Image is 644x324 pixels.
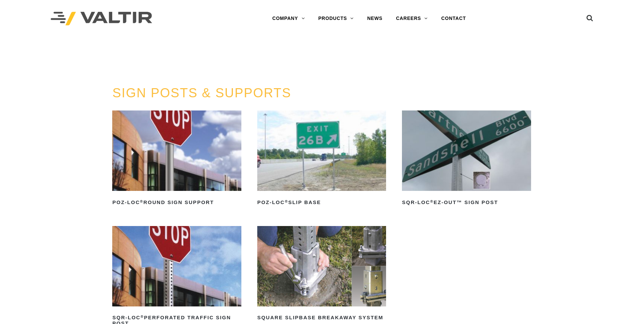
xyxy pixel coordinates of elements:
[112,86,291,100] a: SIGN POSTS & SUPPORTS
[389,12,434,25] a: CAREERS
[311,12,360,25] a: PRODUCTS
[140,199,143,203] sup: ®
[430,199,433,203] sup: ®
[141,315,144,319] sup: ®
[285,199,288,203] sup: ®
[257,226,386,323] a: Square Slipbase Breakaway System
[257,110,386,208] a: POZ-LOC®Slip Base
[434,12,473,25] a: CONTACT
[257,313,386,323] h2: Square Slipbase Breakaway System
[265,12,311,25] a: COMPANY
[51,12,152,26] img: Valtir
[402,110,531,208] a: SQR-LOC®EZ-Out™ Sign Post
[402,197,531,208] h2: SQR-LOC EZ-Out™ Sign Post
[112,197,241,208] h2: POZ-LOC Round Sign Support
[112,110,241,208] a: POZ-LOC®Round Sign Support
[257,197,386,208] h2: POZ-LOC Slip Base
[360,12,389,25] a: NEWS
